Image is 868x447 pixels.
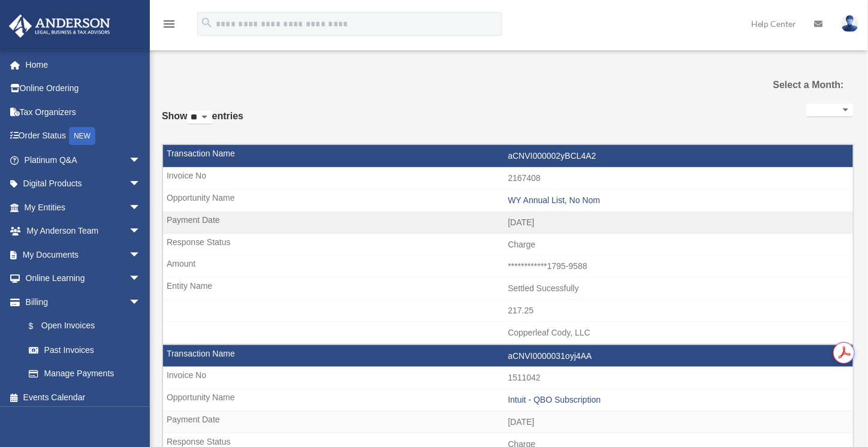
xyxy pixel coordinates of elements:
a: Home [8,53,159,77]
td: 217.25 [163,300,853,322]
a: $Open Invoices [17,314,159,339]
div: NEW [69,127,95,145]
td: 2167408 [163,167,853,190]
div: WY Annual List, No Nom [508,195,848,206]
a: Online Ordering [8,77,159,101]
img: User Pic [841,15,859,32]
a: menu [162,21,176,31]
a: Tax Organizers [8,100,159,124]
img: Anderson Advisors Platinum Portal [5,14,114,38]
a: Events Calendar [8,385,159,409]
a: Platinum Q&Aarrow_drop_down [8,148,159,172]
a: Online Learningarrow_drop_down [8,267,159,291]
td: aCNVI0000031oyj4AA [163,345,853,368]
select: Showentries [188,111,212,125]
span: arrow_drop_down [129,243,153,267]
a: My Entitiesarrow_drop_down [8,195,159,219]
a: Digital Productsarrow_drop_down [8,172,159,196]
span: arrow_drop_down [129,195,153,220]
td: [DATE] [163,212,853,234]
span: $ [35,319,41,334]
td: [DATE] [163,411,853,434]
a: My Documentsarrow_drop_down [8,243,159,267]
td: Copperleaf Cody, LLC [163,322,853,345]
a: Order StatusNEW [8,124,159,149]
td: aCNVI000002yBCL4A2 [163,145,853,168]
span: arrow_drop_down [129,219,153,244]
span: arrow_drop_down [129,267,153,291]
a: Billingarrow_drop_down [8,290,159,314]
span: arrow_drop_down [129,290,153,315]
div: Intuit - QBO Subscription [508,395,848,405]
span: arrow_drop_down [129,172,153,197]
i: search [200,16,213,29]
i: menu [162,17,176,31]
span: arrow_drop_down [129,148,153,173]
td: 1511042 [163,367,853,389]
label: Show entries [162,108,243,137]
a: Manage Payments [17,362,159,386]
td: Settled Sucessfully [163,277,853,300]
a: Past Invoices [17,338,153,362]
td: Charge [163,234,853,256]
label: Select a Month: [747,77,844,93]
a: My Anderson Teamarrow_drop_down [8,219,159,243]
